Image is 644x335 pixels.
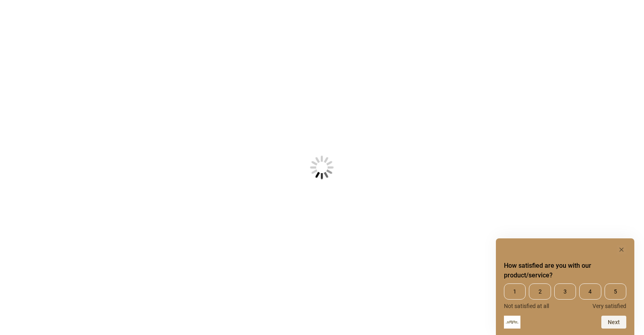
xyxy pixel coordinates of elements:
span: 4 [579,283,601,300]
span: 1 [504,283,526,300]
span: 5 [605,283,626,300]
button: Next question [601,316,626,329]
h2: How satisfied are you with our product/service? Select an option from 1 to 5, with 1 being Not sa... [504,261,626,280]
span: Not satisfied at all [504,303,549,309]
span: Very satisfied [592,303,626,309]
span: 2 [529,283,551,300]
div: How satisfied are you with our product/service? Select an option from 1 to 5, with 1 being Not sa... [504,245,626,329]
button: Hide survey [617,245,626,254]
span: 3 [554,283,576,300]
div: How satisfied are you with our product/service? Select an option from 1 to 5, with 1 being Not sa... [504,283,626,309]
img: Loading [270,116,374,219]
